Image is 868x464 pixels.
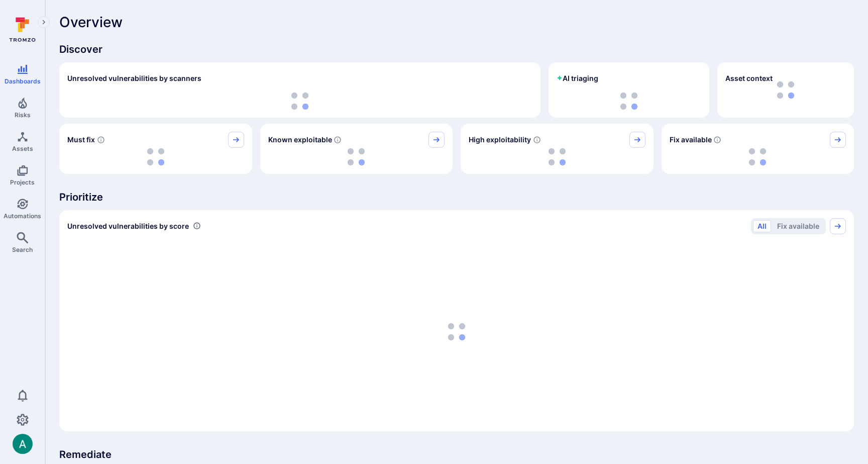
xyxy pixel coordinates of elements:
[268,135,332,145] span: Known exploitable
[268,148,445,166] div: loading spinner
[147,148,164,165] img: Loading...
[38,16,50,28] button: Expand navigation menu
[753,220,771,232] button: All
[773,220,824,232] button: Fix available
[469,148,645,166] div: loading spinner
[533,136,541,144] svg: EPSS score ≥ 0.7
[291,92,308,110] img: Loading...
[620,92,637,110] img: Loading...
[348,148,365,165] img: Loading...
[557,73,598,83] h2: AI triaging
[67,221,189,231] span: Unresolved vulnerabilities by score
[67,240,846,423] div: loading spinner
[670,135,712,145] span: Fix available
[13,434,33,454] div: Arjan Dehar
[469,135,531,145] span: High exploitability
[12,145,33,152] span: Assets
[59,190,854,204] span: Prioritize
[334,136,342,144] svg: Confirmed exploitable by KEV
[10,178,35,186] span: Projects
[59,14,123,30] span: Overview
[15,111,31,119] span: Risks
[557,92,701,110] div: loading spinner
[67,148,244,166] div: loading spinner
[260,124,453,174] div: Known exploitable
[670,148,846,166] div: loading spinner
[461,124,654,174] div: High exploitability
[4,212,41,220] span: Automations
[12,246,33,253] span: Search
[749,148,766,165] img: Loading...
[67,92,532,110] div: loading spinner
[59,447,854,461] span: Remediate
[713,136,721,144] svg: Vulnerabilities with fix available
[67,73,201,83] h2: Unresolved vulnerabilities by scanners
[549,148,566,165] img: Loading...
[59,42,854,56] span: Discover
[725,73,773,83] span: Asset context
[40,18,47,27] i: Expand navigation menu
[662,124,854,174] div: Fix available
[97,136,105,144] svg: Risk score >=40 , missed SLA
[59,124,252,174] div: Must fix
[13,434,33,454] img: ACg8ocLSa5mPYBaXNx3eFu_EmspyJX0laNWN7cXOFirfQ7srZveEpg=s96-c
[5,77,41,85] span: Dashboards
[67,135,95,145] span: Must fix
[193,221,201,231] div: Number of vulnerabilities in status 'Open' 'Triaged' and 'In process' grouped by score
[448,323,465,340] img: Loading...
